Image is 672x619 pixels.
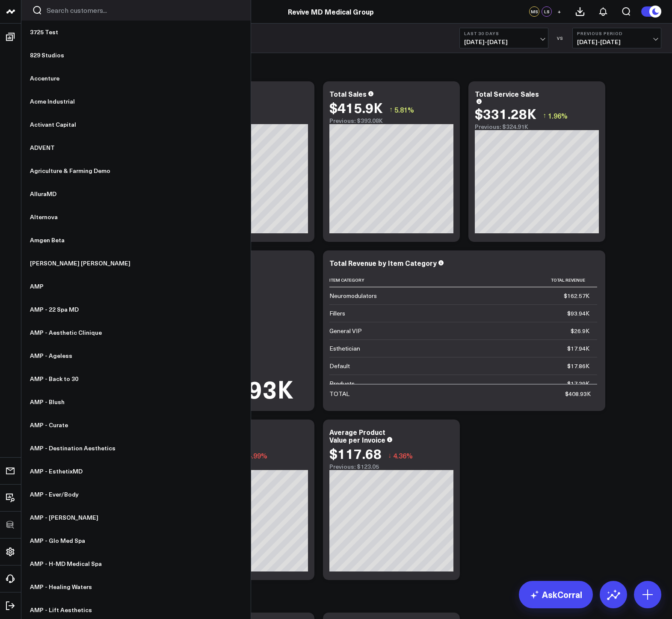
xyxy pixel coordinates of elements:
b: Last 30 Days [464,31,544,36]
div: Previous: $123.05 [329,463,453,470]
th: Item Category [329,273,415,287]
button: + [554,6,564,17]
a: Alternova [21,205,251,229]
a: Activant Capital [21,113,251,136]
a: AMP - 22 Spa MD [21,298,251,321]
a: 3725 Test [21,21,251,44]
a: 829 Studios [21,44,251,67]
span: [DATE] - [DATE] [464,39,544,45]
div: $17.29K [567,379,589,388]
a: Amgen Beta [21,229,251,252]
a: Agriculture & Farming Demo [21,159,251,182]
div: Average Product Value per Invoice [329,427,385,444]
th: Total Revenue [415,273,597,287]
div: Total Revenue by Item Category [329,258,437,268]
a: AMP - Back to 30 [21,367,251,390]
span: ↓ [388,450,391,461]
a: Acme Industrial [21,90,251,113]
div: $415.9K [329,100,383,115]
a: AMP - Aesthetic Clinique [21,321,251,344]
span: ↑ [543,110,546,121]
div: $117.68 [329,446,382,461]
div: $26.9K [571,327,589,335]
a: AMP - [PERSON_NAME] [21,506,251,529]
div: $408.93K [565,390,591,398]
a: AMP - Ever/Body [21,483,251,506]
span: 5.81% [394,105,414,114]
a: AMP - Ageless [21,344,251,367]
a: [PERSON_NAME] [PERSON_NAME] [21,252,251,275]
div: Esthetician [329,344,360,353]
span: 1.96% [548,111,568,120]
span: + [557,9,561,15]
div: Default [329,362,350,370]
div: $331.28K [475,106,536,121]
b: Previous Period [577,31,657,36]
a: Revive MD Medical Group [288,7,374,16]
div: Fillers [329,309,345,318]
button: Previous Period[DATE]-[DATE] [572,28,661,48]
button: Last 30 Days[DATE]-[DATE] [459,28,548,48]
div: $93.94K [567,309,589,318]
a: AskCorral [519,581,593,608]
div: $162.57K [564,292,589,300]
div: Previous: $324.91K [475,123,599,130]
a: AMP - H-MD Medical Spa [21,552,251,575]
a: AMP - EsthetixMD [21,460,251,483]
a: AlluraMD [21,182,251,205]
div: MS [529,6,539,17]
a: AMP - Glo Med Spa [21,529,251,552]
div: General VIP [329,327,362,335]
div: Total Service Sales [475,89,539,98]
div: LS [542,6,552,17]
a: Accenture [21,67,251,90]
div: $17.94K [567,344,589,353]
div: Total Sales [329,89,367,98]
div: $17.86K [567,362,589,370]
div: Products [329,379,355,388]
button: Search customers button [32,5,42,15]
span: 4.99% [248,451,267,460]
div: Neuromodulators [329,292,377,300]
div: Previous: $393.08K [329,117,453,124]
input: Search customers input [47,6,240,15]
a: AMP [21,275,251,298]
a: AMP - Healing Waters [21,575,251,598]
span: ↑ [389,104,393,115]
a: AMP - Blush [21,390,251,414]
a: ADVENT [21,136,251,159]
div: VS [553,36,568,41]
a: AMP - Destination Aesthetics [21,437,251,460]
span: 4.36% [393,451,413,460]
span: [DATE] - [DATE] [577,39,657,45]
div: TOTAL [329,390,349,398]
a: AMP - Curate [21,414,251,437]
